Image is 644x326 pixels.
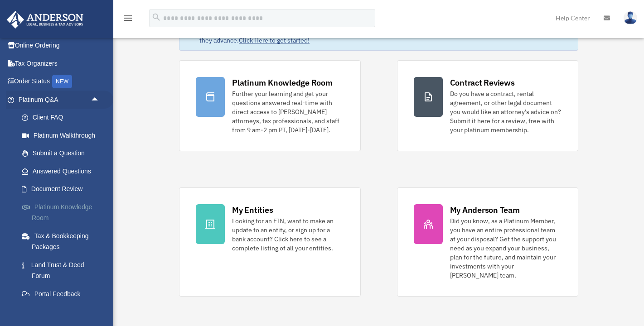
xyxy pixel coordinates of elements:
[450,216,562,280] div: Did you know, as a Platinum Member, you have an entire professional team at your disposal? Get th...
[232,204,273,216] div: My Entities
[4,11,86,29] img: Anderson Advisors Platinum Portal
[13,144,113,163] a: Submit a Question
[624,11,637,24] img: User Pic
[397,60,578,151] a: Contract Reviews Do you have a contract, rental agreement, or other legal document you would like...
[179,60,360,151] a: Platinum Knowledge Room Further your learning and get your questions answered real-time with dire...
[151,12,161,22] i: search
[13,180,113,198] a: Document Review
[450,89,562,134] div: Do you have a contract, rental agreement, or other legal document you would like an attorney's ad...
[6,37,113,55] a: Online Ordering
[13,162,113,180] a: Answered Questions
[13,126,113,144] a: Platinum Walkthrough
[239,36,310,44] a: Click Here to get started!
[232,216,344,253] div: Looking for an EIN, want to make an update to an entity, or sign up for a bank account? Click her...
[6,72,113,91] a: Order StatusNEW
[13,285,113,303] a: Portal Feedback
[450,77,515,88] div: Contract Reviews
[13,227,113,256] a: Tax & Bookkeeping Packages
[179,187,360,297] a: My Entities Looking for an EIN, want to make an update to an entity, or sign up for a bank accoun...
[13,109,113,127] a: Client FAQ
[52,75,72,88] div: NEW
[122,13,133,24] i: menu
[397,187,578,297] a: My Anderson Team Did you know, as a Platinum Member, you have an entire professional team at your...
[122,16,133,24] a: menu
[6,54,113,72] a: Tax Organizers
[13,256,113,285] a: Land Trust & Deed Forum
[232,89,344,134] div: Further your learning and get your questions answered real-time with direct access to [PERSON_NAM...
[6,91,113,109] a: Platinum Q&Aarrow_drop_up
[91,91,109,109] span: arrow_drop_up
[232,77,333,88] div: Platinum Knowledge Room
[450,204,520,216] div: My Anderson Team
[13,198,113,227] a: Platinum Knowledge Room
